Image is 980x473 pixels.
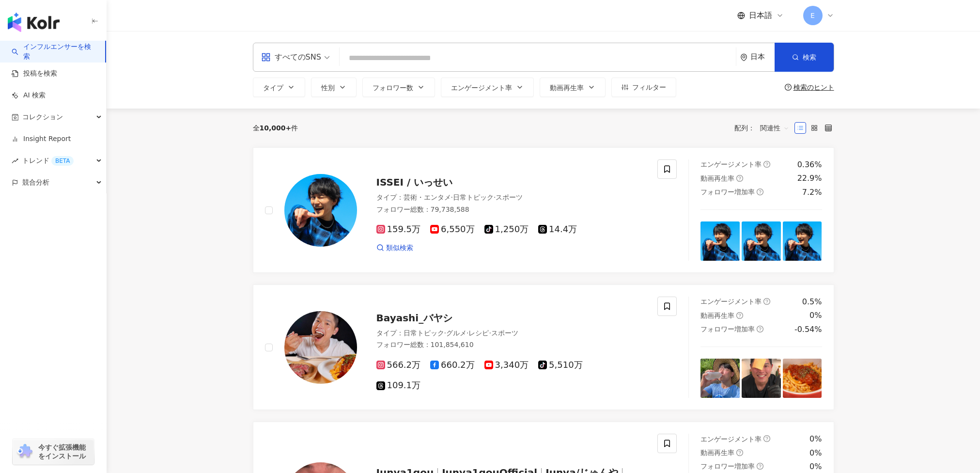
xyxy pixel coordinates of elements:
[51,156,74,166] div: BETA
[736,312,743,319] span: question-circle
[775,43,834,72] button: 検索
[803,53,816,61] span: 検索
[496,193,523,201] span: スポーツ
[376,193,646,203] div: タイプ ：
[484,224,529,235] span: 1,250万
[12,134,71,144] a: Insight Report
[12,158,18,164] span: rise
[749,10,772,21] span: 日本語
[489,329,491,337] span: ·
[12,42,97,61] a: searchインフルエンサーを検索
[742,359,781,398] img: post-image
[376,340,646,350] div: フォロワー総数 ： 101,854,610
[611,78,676,97] button: フィルター
[430,224,475,235] span: 6,550万
[760,120,789,136] span: 関連性
[376,176,453,188] span: ISSEI / いっせい
[22,106,63,128] span: コレクション
[538,224,577,235] span: 14.4万
[253,78,305,97] button: タイプ
[376,243,413,253] a: 類似検索
[8,13,60,32] img: logo
[810,10,815,21] span: E
[22,172,49,193] span: 競合分析
[376,360,421,370] span: 566.2万
[700,325,755,333] span: フォロワー増加率
[757,463,763,470] span: question-circle
[284,174,357,247] img: KOL Avatar
[802,187,822,198] div: 7.2%
[809,448,822,458] div: 0%
[794,324,822,335] div: -0.54%
[284,311,357,384] img: KOL Avatar
[311,78,357,97] button: 性別
[742,221,781,261] img: post-image
[451,84,512,92] span: エンゲージメント率
[376,312,453,324] span: Bayashi_バヤシ
[376,380,421,391] span: 109.1万
[740,54,747,61] span: environment
[16,444,34,459] img: chrome extension
[734,120,794,136] div: 配列：
[700,435,762,443] span: エンゲージメント率
[362,78,435,97] button: フォロワー数
[444,329,446,337] span: ·
[260,124,292,132] span: 10,000+
[538,360,583,370] span: 5,510万
[451,193,453,201] span: ·
[12,91,46,100] a: AI 検索
[632,83,666,91] span: フィルター
[38,443,91,460] span: 今すぐ拡張機能をインストール
[494,193,496,201] span: ·
[809,461,822,472] div: 0%
[263,84,283,92] span: タイプ
[468,329,489,337] span: レシピ
[700,188,755,196] span: フォロワー増加率
[376,224,421,235] span: 159.5万
[467,329,468,337] span: ·
[797,159,822,170] div: 0.36%
[253,124,298,132] div: 全 件
[809,434,822,444] div: 0%
[253,147,834,273] a: KOL AvatarISSEI / いっせいタイプ：芸術・エンタメ·日常トピック·スポーツフォロワー総数：79,738,588159.5万6,550万1,250万14.4万類似検索エンゲージメン...
[797,173,822,184] div: 22.9%
[376,205,646,215] div: フォロワー総数 ： 79,738,588
[404,329,444,337] span: 日常トピック
[430,360,475,370] span: 660.2万
[12,69,57,79] a: 投稿を検索
[783,359,822,398] img: post-image
[446,329,467,337] span: グルメ
[700,298,762,305] span: エンゲージメント率
[757,326,763,332] span: question-circle
[321,84,335,92] span: 性別
[491,329,518,337] span: スポーツ
[763,435,770,442] span: question-circle
[540,78,606,97] button: 動画再生率
[763,298,770,305] span: question-circle
[809,310,822,321] div: 0%
[785,84,792,91] span: question-circle
[750,53,775,61] div: 日本
[550,84,584,92] span: 動画再生率
[802,297,822,307] div: 0.5%
[700,359,740,398] img: post-image
[700,221,740,261] img: post-image
[13,439,94,465] a: chrome extension今すぐ拡張機能をインストール
[441,78,534,97] button: エンゲージメント率
[261,49,321,65] div: すべてのSNS
[253,284,834,410] a: KOL AvatarBayashi_バヤシタイプ：日常トピック·グルメ·レシピ·スポーツフォロワー総数：101,854,610566.2万660.2万3,340万5,510万109.1万エンゲー...
[373,84,413,92] span: フォロワー数
[700,160,762,168] span: エンゲージメント率
[700,462,755,470] span: フォロワー増加率
[386,243,413,253] span: 類似検索
[700,312,734,319] span: 動画再生率
[763,161,770,168] span: question-circle
[22,150,74,172] span: トレンド
[793,83,834,91] div: 検索のヒント
[757,189,763,195] span: question-circle
[783,221,822,261] img: post-image
[484,360,529,370] span: 3,340万
[404,193,451,201] span: 芸術・エンタメ
[453,193,494,201] span: 日常トピック
[736,175,743,182] span: question-circle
